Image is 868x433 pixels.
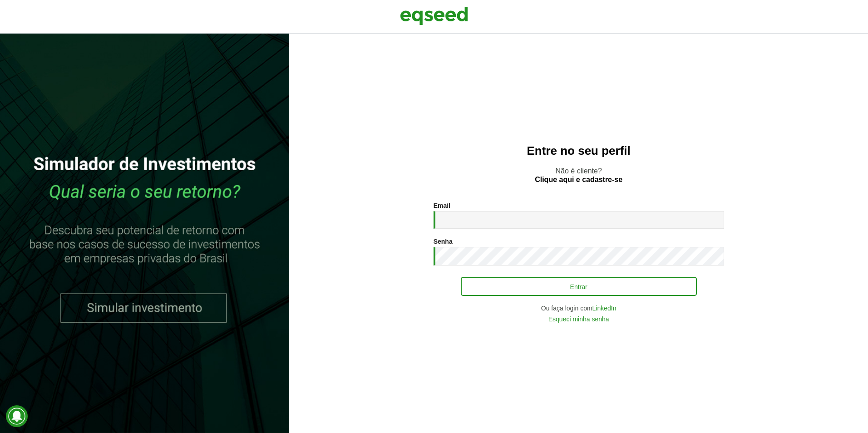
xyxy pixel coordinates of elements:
p: Não é cliente? [307,167,850,184]
label: Senha [434,238,453,245]
a: LinkedIn [592,305,616,311]
h2: Entre no seu perfil [307,144,850,157]
label: Email [434,202,450,209]
a: Esqueci minha senha [548,316,609,322]
button: Entrar [461,277,697,296]
div: Ou faça login com [434,305,724,311]
a: Clique aqui e cadastre-se [535,176,622,183]
img: EqSeed Logo [400,5,468,27]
